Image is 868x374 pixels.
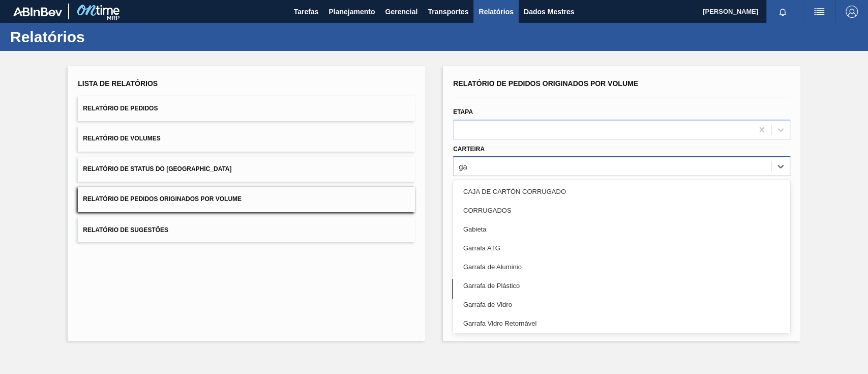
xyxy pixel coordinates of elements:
button: Limpar [452,279,616,299]
font: Relatórios [478,8,513,16]
div: CAJA DE CARTÓN CORRUGADO [453,182,790,201]
font: Planejamento [328,8,375,16]
button: Notificações [766,5,799,19]
button: Relatório de Pedidos Originados por Volume [78,187,415,212]
font: Relatório de Status do [GEOGRAPHIC_DATA] [83,165,231,172]
button: Relatório de Sugestões [78,217,415,242]
font: Relatório de Pedidos Originados por Volume [453,79,638,88]
font: Relatório de Volumes [83,135,160,142]
font: Tarefas [294,8,319,16]
div: Garrafa de Plástico [453,276,790,295]
font: Relatório de Pedidos Originados por Volume [83,196,242,203]
div: Garrafa de Vidro [453,295,790,314]
font: Gerencial [385,8,417,16]
font: Etapa [453,108,473,116]
font: Relatórios [10,28,85,45]
img: ações do usuário [813,6,825,18]
button: Relatório de Status do [GEOGRAPHIC_DATA] [78,157,415,182]
button: Relatório de Pedidos [78,96,415,121]
img: TNhmsLtSVTkK8tSr43FrP2fwEKptu5GPRR3wAAAABJRU5ErkJggg== [13,7,62,16]
font: Lista de Relatórios [78,79,158,88]
font: Transportes [428,8,468,16]
div: Garrafa Vidro Retornável [453,314,790,333]
font: Carteira [453,146,485,153]
div: CORRUGADOS [453,201,790,220]
font: Dados Mestres [524,8,575,16]
font: Relatório de Pedidos [83,105,158,112]
div: Garrafa de Aluminio [453,257,790,276]
button: Relatório de Volumes [78,126,415,151]
div: Gabieta [453,220,790,239]
font: Relatório de Sugestões [83,226,168,233]
font: [PERSON_NAME] [703,8,758,15]
img: Sair [846,6,858,18]
div: Garrafa ATG [453,239,790,257]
